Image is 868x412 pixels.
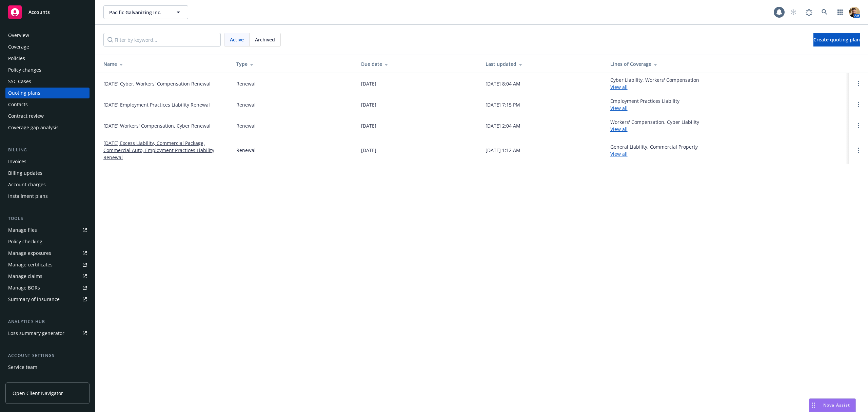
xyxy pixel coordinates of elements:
div: Renewal [236,147,256,154]
a: Accounts [5,3,90,22]
div: Installment plans [8,191,48,202]
a: Manage certificates [5,259,90,270]
div: Manage BORs [8,282,40,293]
a: Coverage [5,41,90,52]
div: Analytics hub [5,318,90,325]
div: Billing [5,147,90,153]
img: photo [849,7,860,18]
div: [DATE] 8:04 AM [486,80,520,87]
a: Report a Bug [802,5,816,19]
div: Workers' Compensation, Cyber Liability [610,118,699,133]
a: Search [818,5,831,19]
div: Policies [8,53,25,64]
a: Summary of insurance [5,294,90,305]
a: Contract review [5,111,90,121]
div: Policy changes [8,64,41,75]
a: Manage BORs [5,282,90,293]
div: [DATE] [361,147,376,154]
div: Account settings [5,352,90,359]
a: Open options [854,79,863,88]
a: Open options [854,146,863,154]
div: Sales relationships [8,373,51,384]
div: Renewal [236,101,256,108]
div: [DATE] [361,80,376,87]
a: Service team [5,362,90,373]
div: Coverage [8,41,29,52]
div: Loss summary generator [8,328,64,339]
div: Manage certificates [8,259,53,270]
div: Account charges [8,179,46,190]
div: Overview [8,30,29,41]
div: General Liability, Commercial Property [610,143,698,157]
div: Cyber Liability, Workers' Compensation [610,76,699,91]
div: Renewal [236,122,256,129]
div: Tools [5,215,90,222]
div: Contacts [8,99,28,110]
a: View all [610,84,628,90]
a: View all [610,151,628,157]
a: [DATE] Workers' Compensation, Cyber Renewal [103,122,211,129]
div: SSC Cases [8,76,31,87]
a: Sales relationships [5,373,90,384]
div: Coverage gap analysis [8,122,59,133]
span: Active [230,36,244,43]
div: Summary of insurance [8,294,60,305]
a: Start snowing [787,5,800,19]
span: Create quoting plan [813,36,860,43]
a: Installment plans [5,191,90,202]
a: Billing updates [5,168,90,179]
a: Manage files [5,225,90,236]
div: [DATE] 2:04 AM [486,122,520,129]
div: Lines of Coverage [610,60,844,68]
div: Service team [8,362,37,373]
a: Create quoting plan [813,33,860,46]
a: Overview [5,30,90,41]
div: [DATE] [361,122,376,129]
div: [DATE] [361,101,376,108]
div: [DATE] 7:15 PM [486,101,520,108]
a: Manage exposures [5,248,90,259]
div: Last updated [486,60,599,68]
a: Policies [5,53,90,64]
div: Manage claims [8,271,42,282]
button: Pacific Galvanizing Inc. [103,5,188,19]
span: Pacific Galvanizing Inc. [109,9,168,16]
span: Nova Assist [823,402,850,408]
div: Invoices [8,156,26,167]
span: Open Client Navigator [13,390,63,397]
a: View all [610,105,628,111]
div: Due date [361,60,475,68]
a: [DATE] Cyber, Workers' Compensation Renewal [103,80,211,87]
div: Type [236,60,350,68]
div: Billing updates [8,168,42,179]
div: [DATE] 1:12 AM [486,147,520,154]
a: Loss summary generator [5,328,90,339]
div: Quoting plans [8,88,40,98]
div: Name [103,60,225,68]
div: Employment Practices Liability [610,97,679,112]
a: Switch app [833,5,847,19]
a: Quoting plans [5,88,90,98]
a: Coverage gap analysis [5,122,90,133]
a: [DATE] Excess Liability, Commercial Package, Commercial Auto, Employment Practices Liability Renewal [103,139,225,161]
a: Policy changes [5,64,90,75]
a: SSC Cases [5,76,90,87]
a: View all [610,126,628,132]
span: Archived [255,36,275,43]
div: Manage files [8,225,37,236]
div: Renewal [236,80,256,87]
button: Nova Assist [809,398,856,412]
a: Invoices [5,156,90,167]
div: Manage exposures [8,248,51,259]
a: Open options [854,121,863,130]
div: Contract review [8,111,44,121]
a: Policy checking [5,236,90,247]
div: Drag to move [809,399,818,412]
span: Accounts [28,10,50,15]
div: Policy checking [8,236,42,247]
a: [DATE] Employment Practices Liability Renewal [103,101,210,108]
a: Account charges [5,179,90,190]
a: Open options [854,100,863,109]
a: Manage claims [5,271,90,282]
